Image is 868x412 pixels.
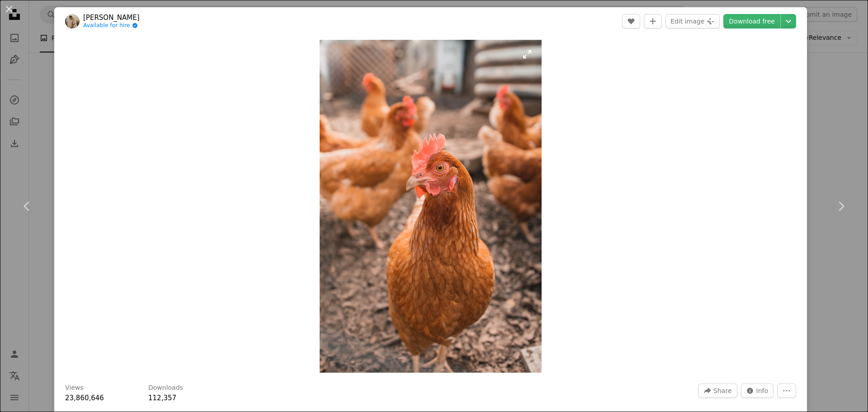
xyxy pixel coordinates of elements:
[320,40,542,373] img: selective focus photography of brown hen
[741,384,774,398] button: Stats about this image
[814,163,868,250] a: Next
[320,40,542,373] button: Zoom in on this image
[756,384,769,398] span: Info
[713,384,731,398] span: Share
[148,394,176,402] span: 112,357
[65,384,84,393] h3: Views
[65,14,80,28] img: Go to Ben Moreland's profile
[622,14,640,28] button: Like
[723,14,780,28] a: Download free
[83,22,140,29] a: Available for hire
[65,394,104,402] span: 23,860,646
[148,384,183,393] h3: Downloads
[781,14,796,28] button: Choose download size
[698,384,737,398] button: Share this image
[83,13,140,22] a: [PERSON_NAME]
[665,14,720,28] button: Edit image
[644,14,662,28] button: Add to Collection
[777,384,796,398] button: More Actions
